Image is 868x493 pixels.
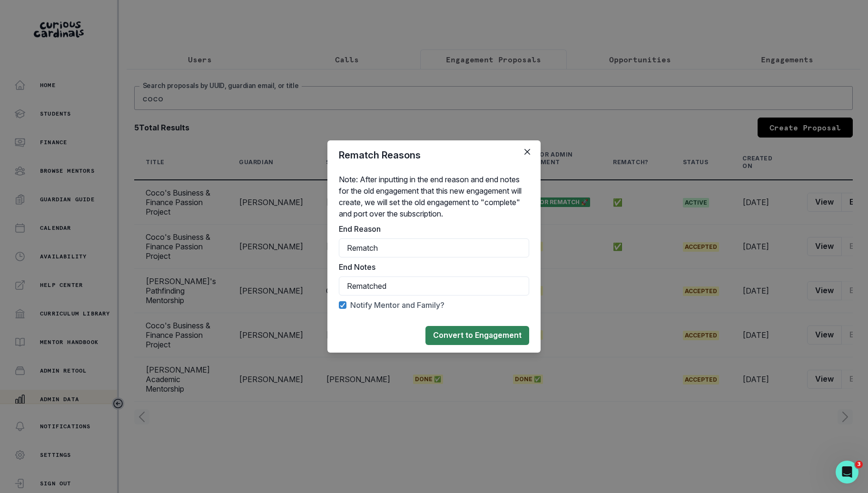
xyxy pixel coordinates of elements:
header: Rematch Reasons [327,140,541,170]
label: End Reason [339,223,523,235]
p: Note: After inputting in the end reason and end notes for the old engagement that this new engage... [339,174,529,219]
button: Convert to Engagement [425,326,529,345]
span: 3 [855,461,863,468]
iframe: Intercom live chat [836,461,858,483]
button: Close [520,144,535,159]
span: Notify Mentor and Family? [350,299,444,311]
label: End Notes [339,261,523,273]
